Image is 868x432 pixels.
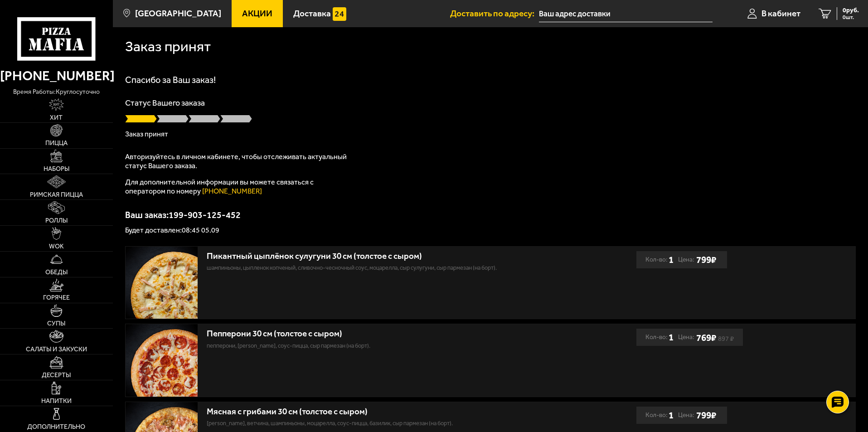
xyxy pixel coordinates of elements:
p: [PERSON_NAME], ветчина, шампиньоны, моцарелла, соус-пицца, базилик, сыр пармезан (на борт). [207,419,549,428]
img: 15daf4d41897b9f0e9f617042186c801.svg [333,7,346,21]
p: Ваш заказ: 199-903-125-452 [125,210,856,219]
b: 769 ₽ [696,332,716,343]
b: 1 [669,329,674,346]
span: 0 шт. [843,15,859,20]
span: Обеды [45,269,68,276]
div: Кол-во: [645,251,674,268]
span: Доставить по адресу: [450,9,539,18]
span: Доставка [293,9,331,18]
span: Десерты [42,372,71,379]
span: Хит [50,115,63,121]
span: Салаты и закуски [26,346,87,353]
b: 1 [669,251,674,268]
span: Римская пицца [30,192,83,198]
span: В кабинет [761,9,800,18]
b: 799 ₽ [696,254,716,265]
span: Горячее [43,295,70,301]
p: Будет доставлен: 08:45 05.09 [125,227,856,234]
span: WOK [49,243,64,250]
s: 897 ₽ [718,336,734,341]
p: шампиньоны, цыпленок копченый, сливочно-чесночный соус, моцарелла, сыр сулугуни, сыр пармезан (на... [207,263,549,272]
h1: Спасибо за Ваш заказ! [125,75,856,84]
p: Для дополнительной информации вы можете связаться с оператором по номеру [125,178,352,196]
span: Напитки [41,398,72,404]
span: Дополнительно [27,424,85,430]
span: Цена: [678,251,694,268]
b: 1 [669,407,674,424]
span: [GEOGRAPHIC_DATA] [135,9,221,18]
div: Пепперони 30 см (толстое с сыром) [207,329,549,339]
p: Статус Вашего заказа [125,99,856,107]
span: Цена: [678,329,694,346]
span: Пицца [45,140,68,146]
b: 799 ₽ [696,409,716,421]
span: Супы [47,320,65,327]
h1: Заказ принят [125,39,211,54]
span: Роллы [45,218,68,224]
p: пепперони, [PERSON_NAME], соус-пицца, сыр пармезан (на борт). [207,341,549,350]
span: 0 руб. [843,7,859,14]
div: Кол-во: [645,329,674,346]
span: Наборы [44,166,69,172]
div: Мясная с грибами 30 см (толстое с сыром) [207,407,549,417]
span: Акции [242,9,272,18]
input: Ваш адрес доставки [539,5,713,22]
div: Кол-во: [645,407,674,424]
a: [PHONE_NUMBER] [202,187,262,195]
p: Авторизуйтесь в личном кабинете, чтобы отслеживать актуальный статус Вашего заказа. [125,152,352,170]
div: Пикантный цыплёнок сулугуни 30 см (толстое с сыром) [207,251,549,262]
p: Заказ принят [125,131,856,138]
span: Цена: [678,407,694,424]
